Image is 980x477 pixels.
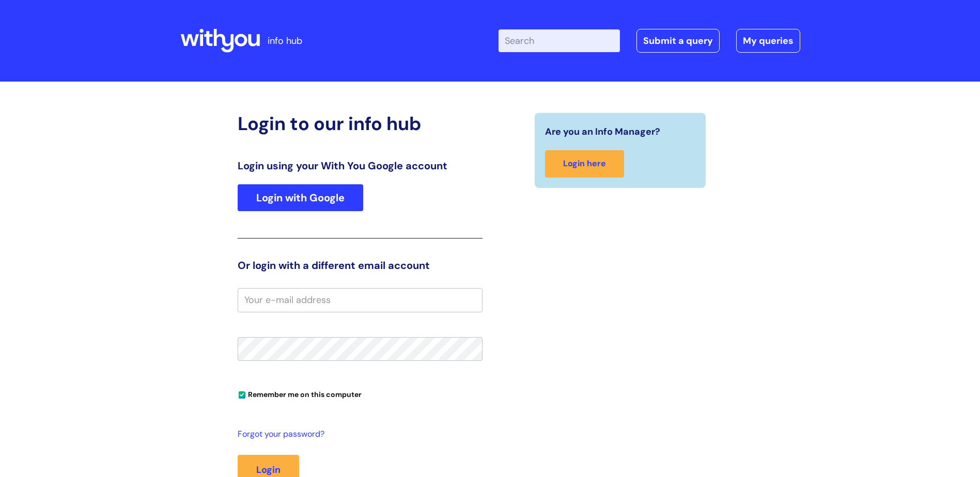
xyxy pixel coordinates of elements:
a: My queries [736,29,800,53]
span: Are you an Info Manager? [545,123,660,140]
a: Submit a query [636,29,720,53]
a: Forgot your password? [238,427,477,442]
a: Login here [545,150,624,178]
h3: Login using your With You Google account [238,160,483,172]
h3: Or login with a different email account [238,259,483,272]
h2: Login to our info hub [238,113,483,135]
input: Remember me on this computer [239,392,245,399]
input: Your e-mail address [238,288,483,312]
p: info hub [268,33,302,49]
input: Search [499,29,620,52]
label: Remember me on this computer [238,388,362,399]
div: You can uncheck this option if you're logging in from a shared device [238,386,483,402]
a: Login with Google [238,184,363,211]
